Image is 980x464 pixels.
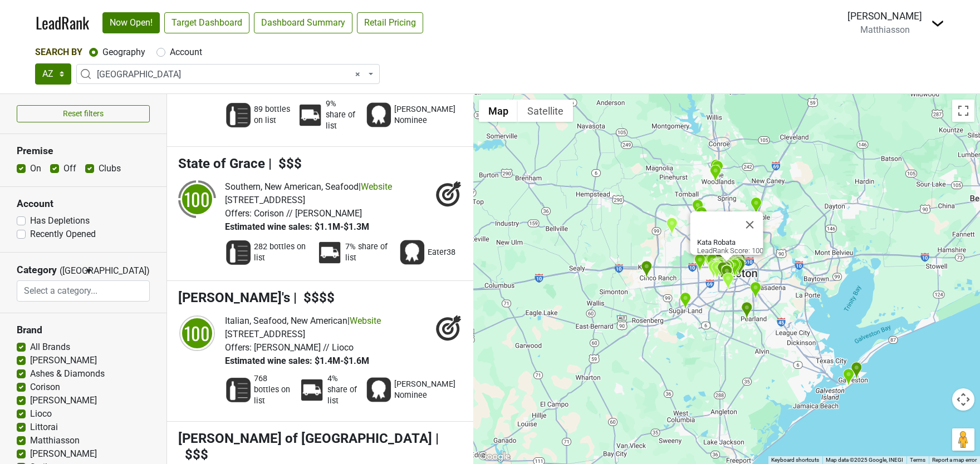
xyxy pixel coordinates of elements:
[17,105,150,122] button: Reset filters
[710,159,722,177] div: Whole Foods Market
[826,457,903,463] span: Map data ©2025 Google, INEGI
[750,197,762,215] div: Total Wine & More
[297,102,324,129] img: Percent Distributor Share
[708,260,719,278] div: Pappas Bros Steakhouse - Galleria
[327,373,359,407] span: 4% share of list
[30,407,52,421] label: Lioco
[30,394,97,407] label: [PERSON_NAME]
[30,162,41,175] label: On
[931,17,944,30] img: Dropdown Menu
[164,12,249,33] a: Target Dashboard
[952,388,974,411] button: Map camera controls
[732,256,744,275] div: Toyota Center
[695,206,707,225] div: Total Wine & More
[357,12,423,33] a: Retail Pricing
[225,195,305,205] span: [STREET_ADDRESS]
[734,258,746,277] div: Nancy's Hustle
[721,264,733,283] div: Coppa Osteria
[729,258,741,276] div: Spec's Wines, Spirits & Finer Foods
[17,145,150,157] h3: Premise
[225,221,369,232] span: Estimated wine sales: $1.1M-$1.3M
[365,377,392,403] img: Award
[722,272,734,290] div: NRG Stadium
[225,239,252,266] img: Wine List
[728,259,740,277] div: Whole Foods Market
[17,264,57,276] h3: Category
[268,156,302,171] span: | $$$
[225,329,305,339] span: [STREET_ADDRESS]
[225,181,359,192] span: Southern, New American, Seafood
[679,292,691,310] div: Whole Foods Market
[709,165,721,183] div: The Woodlands Resort
[719,256,731,274] div: River Oaks Country Club
[394,104,455,126] span: [PERSON_NAME] Nominee
[225,342,252,353] span: Offers:
[860,24,910,35] span: Matthiasson
[180,317,214,350] div: 100
[842,368,854,387] div: The Villas at the San Luis Resort
[225,356,369,366] span: Estimated wine sales: $1.4M-$1.6M
[326,98,359,132] span: 9% share of list
[35,47,82,57] span: Search By
[394,379,455,401] span: [PERSON_NAME] Nominee
[350,315,381,326] a: Website
[771,456,819,464] button: Keyboard shortcuts
[63,162,76,175] label: Off
[254,342,354,353] span: [PERSON_NAME] // Lioco
[355,68,360,81] span: Remove all items
[225,314,381,328] div: |
[30,354,97,367] label: [PERSON_NAME]
[476,450,513,464] img: Google
[749,282,761,300] div: William P. Hobby Airport
[694,254,705,272] div: Jonathan's The Rub
[17,324,150,336] h3: Brand
[30,421,58,434] label: Littorai
[254,12,352,33] a: Dashboard Summary
[178,290,290,305] span: [PERSON_NAME]'s
[225,102,252,129] img: Wine List
[180,182,214,216] div: 100
[254,208,362,219] span: Corison // [PERSON_NAME]
[30,381,60,394] label: Corison
[17,280,150,302] input: Select a category...
[298,377,325,403] img: Percent Distributor Share
[170,46,202,59] label: Account
[97,68,366,81] span: Greater Houston
[30,214,90,228] label: Has Depletions
[712,258,723,276] div: The Annie Café & Bar
[641,260,653,279] div: Sonoma Wine Bar - Katy
[254,373,292,407] span: 768 bottles on list
[851,362,863,380] div: Hotel Lucine - The Fancy
[713,258,724,276] div: Post Oak Lodge
[708,260,719,279] div: Juliet
[225,180,392,194] div: |
[60,264,82,280] span: ([GEOGRAPHIC_DATA])
[225,315,347,326] span: Italian, Seafood, New American
[910,457,925,463] a: Terms (opens in new tab)
[712,257,723,275] div: Whole Foods Market
[741,302,753,320] div: Killen's Steakhouse
[952,428,974,451] button: Drag Pegman onto the map to open Street View
[952,100,974,122] button: Toggle fullscreen view
[225,208,252,219] span: Offers:
[717,261,729,280] div: Tony's
[254,241,310,264] span: 282 bottles on list
[847,9,922,23] div: [PERSON_NAME]
[99,162,121,175] label: Clubs
[737,211,763,238] button: Close
[732,256,743,274] div: Four Seasons Hotel Houston
[713,256,724,275] div: Mastro's Steakhouse
[30,447,97,461] label: [PERSON_NAME]
[30,434,80,447] label: Matthiasson
[36,11,89,34] a: LeadRank
[178,431,432,446] span: [PERSON_NAME] of [GEOGRAPHIC_DATA]
[721,265,733,283] div: Navy Blue
[30,367,105,381] label: Ashes & Diamonds
[102,46,145,59] label: Geography
[479,100,518,122] button: Show street map
[711,261,723,279] div: The Men's Club of Houston
[225,377,252,403] img: Wine List
[711,259,723,278] div: Musaafer
[17,198,150,210] h3: Account
[178,431,439,462] span: | $$$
